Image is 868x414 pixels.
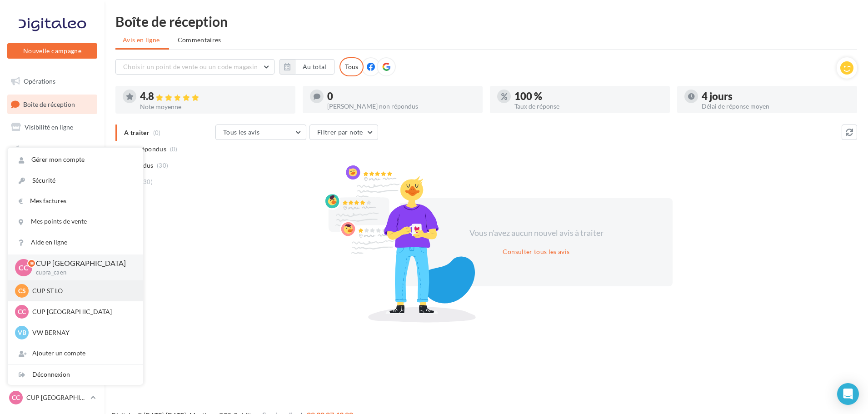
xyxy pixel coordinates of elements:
[8,170,143,191] a: Sécurité
[24,77,55,85] span: Opérations
[8,232,143,253] a: Aide en ligne
[18,286,26,295] span: CS
[124,145,166,154] span: Non répondus
[8,191,143,211] a: Mes factures
[5,72,99,91] a: Opérations
[23,146,55,154] span: Campagnes
[327,103,475,110] div: [PERSON_NAME] non répondus
[514,103,663,110] div: Taux de réponse
[115,59,274,75] button: Choisir un point de vente ou un code magasin
[339,57,364,76] div: Tous
[514,91,663,101] div: 100 %
[702,103,850,110] div: Délai de réponse moyen
[7,389,97,406] a: CC CUP [GEOGRAPHIC_DATA]
[7,43,97,59] button: Nouvelle campagne
[309,125,378,140] button: Filtrer par note
[140,104,288,110] div: Note moyenne
[8,150,143,170] a: Gérer mon compte
[223,128,260,136] span: Tous les avis
[19,262,29,273] span: CC
[8,211,143,232] a: Mes points de vente
[499,246,573,257] button: Consulter tous les avis
[23,100,75,108] span: Boîte de réception
[25,123,73,131] span: Visibilité en ligne
[36,258,129,269] p: CUP [GEOGRAPHIC_DATA]
[5,163,99,182] a: Contacts
[8,364,143,385] div: Déconnexion
[178,36,221,44] span: Commentaires
[458,227,614,239] div: Vous n'avez aucun nouvel avis à traiter
[157,162,168,169] span: (30)
[5,261,99,288] a: Campagnes DataOnDemand
[5,140,99,160] a: Campagnes
[32,307,132,316] p: CUP [GEOGRAPHIC_DATA]
[26,393,87,402] p: CUP [GEOGRAPHIC_DATA]
[170,145,178,153] span: (0)
[115,15,857,28] div: Boîte de réception
[32,328,132,337] p: VW BERNAY
[141,178,153,185] span: (30)
[702,91,850,101] div: 4 jours
[8,343,143,364] div: Ajouter un compte
[36,269,129,277] p: cupra_caen
[123,63,258,70] span: Choisir un point de vente ou un code magasin
[5,231,99,258] a: PLV et print personnalisable
[295,59,334,75] button: Au total
[279,59,334,75] button: Au total
[327,91,475,101] div: 0
[215,125,306,140] button: Tous les avis
[140,91,288,102] div: 4.8
[5,185,99,205] a: Médiathèque
[5,208,99,227] a: Calendrier
[837,383,859,405] div: Open Intercom Messenger
[18,328,26,337] span: VB
[5,118,99,137] a: Visibilité en ligne
[12,393,20,402] span: CC
[32,286,132,295] p: CUP ST LO
[5,95,99,114] a: Boîte de réception
[18,307,26,316] span: CC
